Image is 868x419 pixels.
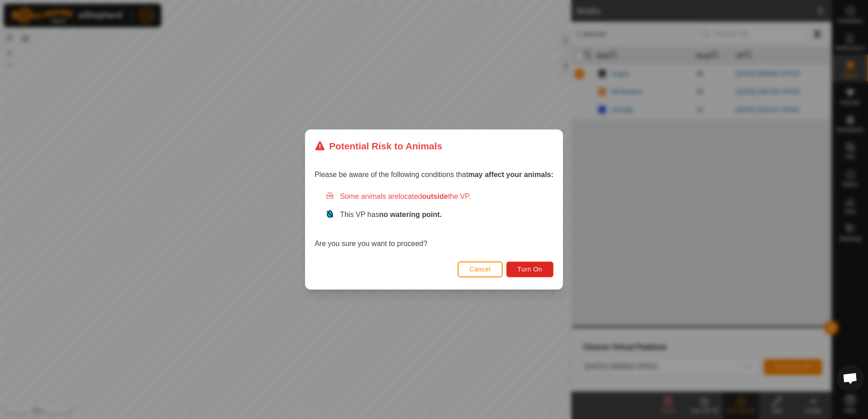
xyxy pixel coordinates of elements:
[340,211,442,218] span: This VP has
[518,266,542,273] span: Turn On
[422,192,448,200] strong: outside
[379,211,442,218] strong: no watering point.
[314,191,554,249] div: Are you sure you want to proceed?
[506,261,554,277] button: Turn On
[468,171,554,178] strong: may affect your animals:
[469,266,491,273] span: Cancel
[314,139,442,153] div: Potential Risk to Animals
[399,192,471,200] span: located the VP.
[458,261,503,277] button: Cancel
[325,191,554,202] div: Some animals are
[314,171,554,178] span: Please be aware of the following conditions that
[837,365,864,392] div: Open chat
